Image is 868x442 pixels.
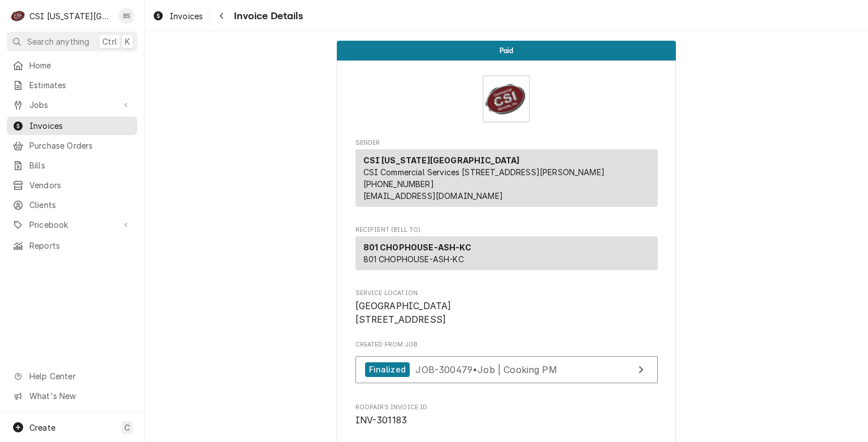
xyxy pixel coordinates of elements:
[7,156,137,175] a: Bills
[7,215,137,234] a: Go to Pricebook
[7,236,137,255] a: Reports
[355,340,658,389] div: Created From Job
[29,59,132,71] span: Home
[363,179,434,189] a: [PHONE_NUMBER]
[29,199,132,211] span: Clients
[7,56,137,75] a: Home
[363,191,503,201] a: [EMAIL_ADDRESS][DOMAIN_NAME]
[355,403,658,412] span: Roopairs Invoice ID
[355,226,658,275] div: Invoice Recipient
[7,367,137,385] a: Go to Help Center
[27,36,89,47] span: Search anything
[355,149,658,207] div: Sender
[355,149,658,211] div: Sender
[7,387,137,405] a: Go to What's New
[415,363,557,375] span: JOB-300479 • Job | Cooking PM
[119,8,134,24] div: Brent Seaba's Avatar
[29,240,132,252] span: Reports
[148,7,207,25] a: Invoices
[365,362,410,378] div: Finalized
[29,390,131,402] span: What's New
[170,10,203,22] span: Invoices
[29,120,132,132] span: Invoices
[355,300,658,326] span: Service Location
[355,340,658,349] span: Created From Job
[212,7,231,25] button: Navigate back
[29,370,131,382] span: Help Center
[29,10,112,22] div: CSI [US_STATE][GEOGRAPHIC_DATA]
[7,116,137,135] a: Invoices
[355,415,407,426] span: INV-301183
[29,159,132,171] span: Bills
[7,32,137,51] button: Search anythingCtrlK
[29,179,132,191] span: Vendors
[355,138,658,148] span: Sender
[231,8,302,24] span: Invoice Details
[7,196,137,214] a: Clients
[29,423,55,432] span: Create
[355,301,454,325] span: [GEOGRAPHIC_DATA] [STREET_ADDRESS]
[355,289,658,298] span: Service Location
[500,47,514,54] span: Paid
[7,96,137,114] a: Go to Jobs
[7,76,137,94] a: Estimates
[363,167,605,177] span: CSI Commercial Services [STREET_ADDRESS][PERSON_NAME]
[355,403,658,427] div: Roopairs Invoice ID
[29,140,132,151] span: Purchase Orders
[355,226,658,235] span: Recipient (Bill To)
[10,8,26,24] div: CSI Kansas City's Avatar
[119,8,134,24] div: BS
[355,356,658,384] a: View Job
[10,8,26,24] div: C
[337,41,676,60] div: Status
[125,36,130,47] span: K
[363,254,464,264] span: 801 CHOPHOUSE-ASH-KC
[483,75,530,123] img: Logo
[29,79,132,91] span: Estimates
[29,99,115,111] span: Jobs
[363,155,520,165] strong: CSI [US_STATE][GEOGRAPHIC_DATA]
[355,414,658,427] span: Roopairs Invoice ID
[355,138,658,212] div: Invoice Sender
[363,242,471,252] strong: 801 CHOPHOUSE-ASH-KC
[102,36,117,47] span: Ctrl
[355,236,658,270] div: Recipient (Bill To)
[7,176,137,194] a: Vendors
[29,219,115,231] span: Pricebook
[355,236,658,275] div: Recipient (Bill To)
[7,136,137,155] a: Purchase Orders
[124,422,130,434] span: C
[355,289,658,327] div: Service Location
